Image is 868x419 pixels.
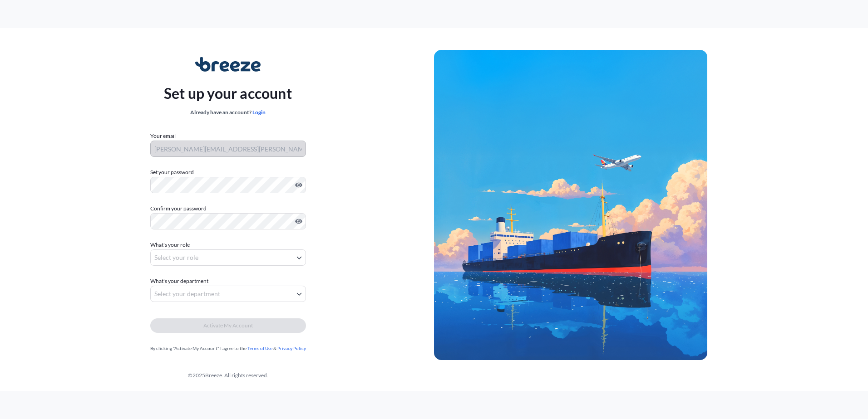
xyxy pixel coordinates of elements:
label: Confirm your password [150,204,306,213]
span: What's your role [150,240,190,249]
span: What's your department [150,277,208,286]
span: Select your role [154,253,198,262]
span: Activate My Account [203,321,253,330]
label: Set your password [150,168,306,177]
button: Select your role [150,249,306,266]
div: Already have an account? [164,108,292,117]
a: Login [252,109,266,116]
button: Show password [295,218,302,225]
div: By clicking "Activate My Account" I agree to the & [150,344,306,353]
img: Breeze [195,57,261,72]
label: Your email [150,132,176,141]
a: Privacy Policy [277,346,306,351]
button: Show password [295,181,302,189]
span: Select your department [154,289,220,298]
img: Ship illustration [434,50,707,360]
a: Terms of Use [247,346,272,351]
button: Activate My Account [150,318,306,333]
div: © 2025 Breeze. All rights reserved. [22,371,434,380]
button: Select your department [150,286,306,302]
p: Set up your account [164,83,292,104]
input: Your email address [150,141,306,157]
